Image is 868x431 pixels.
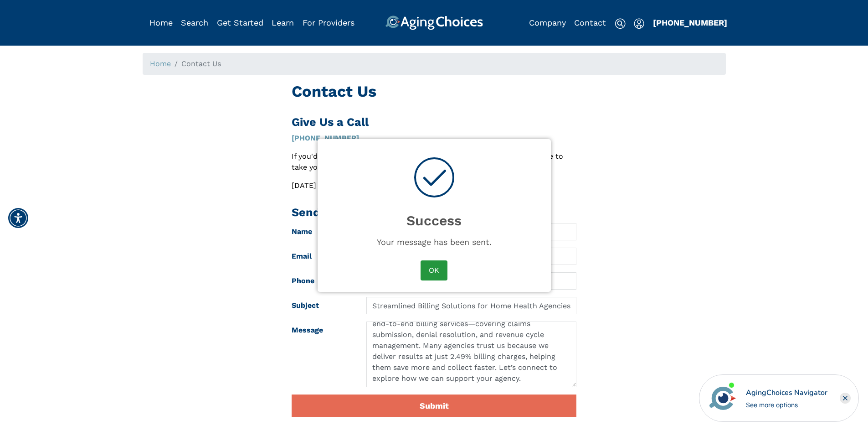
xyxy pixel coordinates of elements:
a: Contact [574,18,606,27]
a: Home [149,18,173,27]
button: OK [421,260,447,280]
img: user-icon.svg [634,18,644,29]
label: Email [285,248,360,265]
h1: Contact Us [292,82,576,101]
span: Contact Us [181,59,221,68]
img: avatar [707,383,738,414]
div: See more options [746,400,827,410]
div: Popover trigger [181,16,208,30]
p: [DATE] through [DATE]: 9AM-5PM ET [292,180,576,191]
nav: breadcrumb [143,53,726,75]
img: search-icon.svg [615,18,626,29]
a: Search [181,18,208,27]
div: Accessibility Menu [8,208,28,228]
div: Your message has been sent. [330,237,537,247]
a: Get Started [217,18,263,27]
p: If you'd prefer to speak directly to an AgingChoices Guide, we're available to take your call at ... [292,151,576,173]
h2: Give Us a Call [292,115,576,129]
textarea: Hello, We help Home Health Agencies improve cash flow with end-to-end billing services—covering c... [366,322,576,387]
div: AgingChoices Navigator [746,387,827,398]
label: Name [285,223,360,240]
a: [PHONE_NUMBER] [653,18,727,27]
div: Close [840,393,851,404]
a: Learn [272,18,294,27]
a: [PHONE_NUMBER] [292,134,359,142]
label: Subject [285,297,360,314]
h2: Send Us an Email [292,206,576,219]
a: Home [150,59,171,68]
label: Message [285,322,360,387]
a: For Providers [303,18,354,27]
button: Submit [292,395,576,417]
img: AgingChoices [385,16,483,30]
label: Phone [285,272,360,290]
div: Popover trigger [634,16,644,30]
a: Company [529,18,566,27]
h2: Success [318,202,551,229]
